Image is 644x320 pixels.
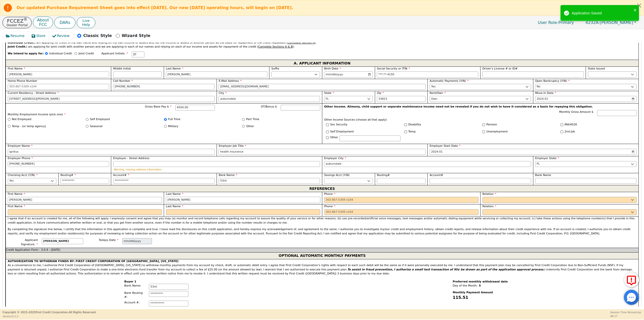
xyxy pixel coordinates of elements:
[7,23,28,27] p: Dealer Portal
[54,17,75,28] button: DARs
[33,17,53,28] button: AboutFCC
[560,123,563,126] input: Y/N
[535,157,559,160] span: Employer State
[49,32,73,40] button: Review
[482,192,496,196] span: Relation
[6,248,638,252] div: Credit Application Form - 3.0.9 - [DATE]
[565,123,577,127] label: IRA/401K
[8,192,25,196] span: First Name
[453,295,468,300] span: 115.51
[3,17,32,28] button: FCCEZ®Dealer Portal
[99,238,118,242] span: Todays Date
[535,79,570,83] span: Open Bankruptcy (Y/N)
[12,117,31,122] label: Not Employed
[17,5,293,10] b: Our updated Purchase Requirement Sheet goes into effect [DATE]. Our new [DATE] operating hours, w...
[271,67,279,70] span: Suffix
[8,67,25,70] span: First Name
[90,124,103,129] label: Seasonal
[535,173,551,177] span: Bank Name
[101,52,128,55] span: Applicant Initials:
[559,110,593,114] span: Monthly Gross Amount $
[168,124,178,129] label: Military
[8,41,637,45] div: I am applying for credit in my own name and relying on my own income or assets and not the income...
[535,96,636,102] input: YYYY-MM-DD
[482,123,485,126] input: Y/N
[572,10,632,16] div: Application Saved
[487,123,497,127] label: Pension
[78,52,94,56] p: Joint Credit
[430,149,637,155] input: YYYY-MM-DD
[330,130,354,134] label: Self Employment
[57,33,70,39] span: Review
[8,227,637,236] p: By completing the signature line below, I certify that the information in this application is com...
[487,130,508,134] label: Unemployment
[77,17,95,28] button: LiveHelp
[8,41,35,44] strong: Individual Credit.
[3,314,96,318] p: Version 3.2.2
[324,67,341,70] span: Birth Date
[585,20,633,25] span: [PERSON_NAME]
[124,291,143,299] span: Bank Routing #:
[114,168,319,171] p: Warning, missing address information.
[8,144,33,148] span: Employer Name
[36,33,46,39] span: Store
[8,260,633,275] span: As a convenience to me, I authorize First Credit Corporation of [GEOGRAPHIC_DATA], [US_STATE] to ...
[8,45,26,48] strong: Joint Credit.
[261,105,277,108] span: OT/Bonus $
[8,173,38,177] span: Checking Acct (Y/N)
[309,185,335,192] span: REFERENCES
[404,130,407,133] input: Y/N
[633,7,637,13] button: close
[258,45,293,48] u: Complete Sections A & B
[330,135,338,140] label: Other
[24,17,27,22] sup: ®
[377,67,410,70] span: Social Security or ITIN
[8,79,37,83] span: Home Phone Number
[145,105,171,108] span: Gross Base Pay $
[324,157,346,160] span: Employer City
[90,117,110,122] label: Self Employed
[122,33,150,39] p: Wizard Style
[453,280,508,283] span: Preferred monthly withdrawal date
[246,124,254,129] label: Other
[404,123,407,126] input: Y/N
[8,52,44,60] span: We intend to apply for:
[430,79,469,83] span: Automatic Payments (Y/N)
[430,144,461,148] span: Employer Start Date
[408,123,421,127] label: Disability
[324,118,637,122] p: Other Income Sources (choose all that apply)
[377,91,384,95] span: Zip
[610,314,641,318] p: 48:17
[166,67,183,70] span: Last Name
[166,205,183,208] span: Last Name
[69,311,96,314] span: All Rights Reserved.
[482,130,485,133] input: Y/N
[82,23,90,27] span: Help
[7,18,28,23] p: FCCEZ
[113,79,133,83] span: Cell Number
[219,144,246,148] span: Employer Job Title
[324,105,637,109] p: Other Income. Alimony, child support or separate maintenance income need not be revealed if you d...
[430,91,446,95] span: Rent/Own
[124,280,201,284] span: Buyer 1
[330,123,347,127] label: Soc Security
[324,72,373,78] input: YYYY-MM-DD
[533,18,579,27] a: User Role:Primary
[8,161,109,167] input: 303-867-5309 x104
[408,130,416,134] label: Temp
[49,52,72,56] p: Individual Credit
[42,238,83,244] input: first last
[324,91,334,95] span: State
[166,192,183,196] span: Last Name
[324,173,349,177] span: Savings Acct (Y/N)
[482,67,517,70] span: Driver’s License # or ID#
[347,268,545,271] i: To assist in fraud prevention, I authorize a small test transaction of 95¢ be drawn as part of th...
[8,84,109,90] input: 303-867-5309 x104
[294,60,350,66] span: A. APPLICANT INFORMATION
[8,91,59,95] span: Current Residency - Street Address
[453,284,508,288] p: Day of the Month:
[12,124,46,129] label: Temp - (or temp agency)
